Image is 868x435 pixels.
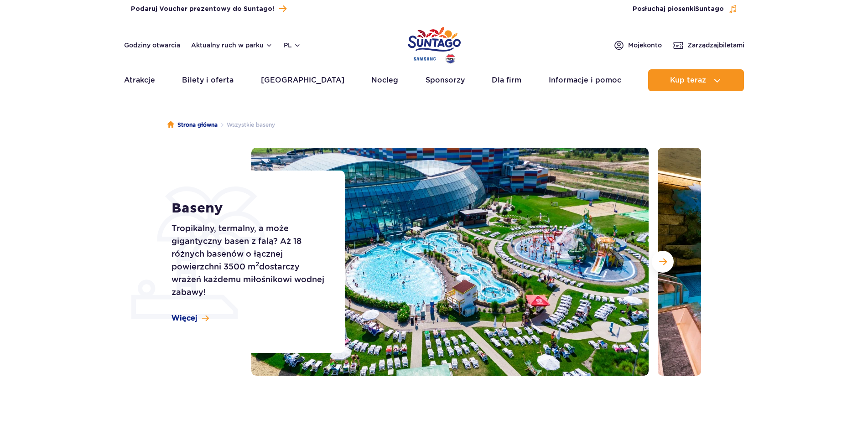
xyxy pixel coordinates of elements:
button: pl [284,41,301,50]
sup: 2 [255,260,259,268]
a: Sponsorzy [426,69,465,91]
a: Dla firm [492,69,521,91]
span: Podaruj Voucher prezentowy do Suntago! [131,5,274,14]
a: Informacje i pomoc [549,69,621,91]
a: Nocleg [371,69,398,91]
a: [GEOGRAPHIC_DATA] [261,69,344,91]
a: Park of Poland [408,23,461,65]
span: Posłuchaj piosenki [633,5,724,14]
a: Bilety i oferta [182,69,234,91]
a: Mojekonto [613,40,662,51]
button: Kup teraz [648,69,744,91]
a: Zarządzajbiletami [673,40,744,51]
a: Więcej [172,313,209,323]
span: Więcej [172,313,198,323]
span: Kup teraz [670,76,706,84]
h1: Baseny [172,200,324,217]
a: Strona główna [167,120,218,129]
a: Podaruj Voucher prezentowy do Suntago! [131,3,286,15]
span: Suntago [695,6,724,12]
a: Atrakcje [124,69,155,91]
a: Godziny otwarcia [124,41,180,50]
img: Zewnętrzna część Suntago z basenami i zjeżdżalniami, otoczona leżakami i zielenią [251,148,649,376]
span: Moje konto [628,41,662,50]
button: Następny slajd [652,251,674,273]
button: Posłuchaj piosenkiSuntago [633,5,738,14]
p: Tropikalny, termalny, a może gigantyczny basen z falą? Aż 18 różnych basenów o łącznej powierzchn... [172,222,324,299]
button: Aktualny ruch w parku [191,41,273,49]
span: Zarządzaj biletami [687,41,744,50]
li: Wszystkie baseny [218,120,275,129]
